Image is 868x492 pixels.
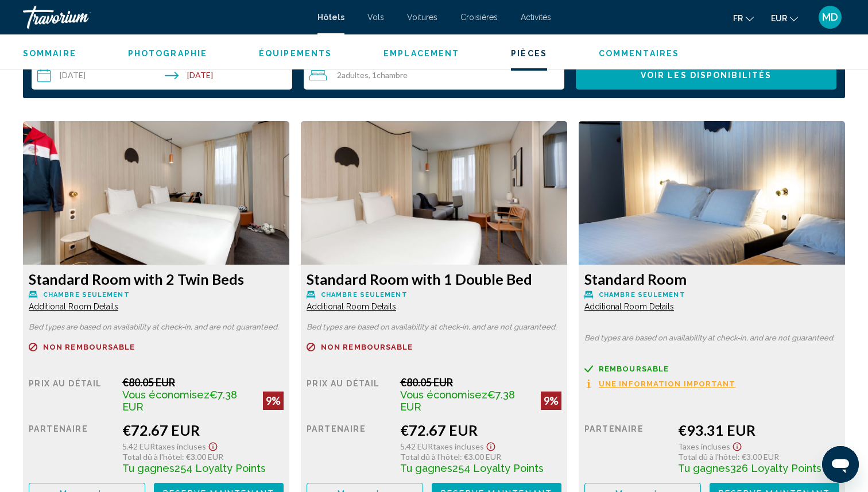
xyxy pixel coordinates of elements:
[23,121,289,265] img: 6ffe60a8-8386-4704-bc62-ea708a4149f0.jpeg
[400,452,561,462] div: : €3.00 EUR
[29,302,118,311] span: Additional Room Details
[815,5,845,29] button: User Menu
[541,392,561,410] div: 9%
[584,270,839,288] h3: Standard Room
[678,452,839,462] div: : €3.00 EUR
[304,61,564,90] button: Travelers: 2 adults, 0 children
[23,48,76,59] button: Sommaire
[122,421,284,439] div: €72.67 EUR
[337,71,369,80] span: 2
[678,462,730,474] span: Tu gagnes
[206,439,220,452] button: Show Taxes and Fees disclaimer
[342,70,369,80] span: Adultes
[400,376,561,389] div: €80.05 EUR
[29,421,114,474] div: Partenaire
[317,13,344,22] a: Hôtels
[369,71,408,80] span: , 1
[122,452,284,462] div: : €3.00 EUR
[678,452,738,462] span: Total dû à l'hôtel
[584,421,669,474] div: Partenaire
[321,343,413,351] span: Non remboursable
[122,441,155,451] span: 5.42 EUR
[733,10,754,26] button: Change language
[367,13,384,22] a: Vols
[460,13,498,22] a: Croisières
[599,49,679,58] span: Commentaires
[599,48,679,59] button: Commentaires
[29,323,284,331] p: Bed types are based on availability at check-in, and are not guaranteed.
[122,452,182,462] span: Total dû à l'hôtel
[678,441,730,451] span: Taxes incluses
[484,439,498,452] button: Show Taxes and Fees disclaimer
[175,462,266,474] span: 254 Loyalty Points
[383,49,459,58] span: Emplacement
[122,376,284,389] div: €80.05 EUR
[678,421,839,439] div: €93.31 EUR
[400,389,515,413] span: €7.38 EUR
[128,49,207,58] span: Photographie
[383,48,459,59] button: Emplacement
[23,6,306,29] a: Travorium
[579,121,845,265] img: 586d3cfe-93b5-4e70-a42b-a54769920d5d.jpeg
[155,441,206,451] span: Taxes incluses
[641,71,772,80] span: Voir les disponibilités
[23,49,76,58] span: Sommaire
[400,452,460,462] span: Total dû à l'hôtel
[521,13,551,22] a: Activités
[32,61,292,90] button: Check-in date: Aug 14, 2025 Check-out date: Aug 15, 2025
[259,48,332,59] button: Équipements
[43,291,130,299] span: Chambre seulement
[730,462,821,474] span: 326 Loyalty Points
[822,446,859,483] iframe: Bouton de lancement de la fenêtre de messagerie
[822,11,838,23] span: MD
[433,441,484,451] span: Taxes incluses
[599,291,685,299] span: Chambre seulement
[259,49,332,58] span: Équipements
[584,379,736,389] button: Une information important
[511,49,547,58] span: Pièces
[407,13,437,22] a: Voitures
[599,365,669,373] span: Remboursable
[307,302,396,311] span: Additional Room Details
[122,389,210,401] span: Vous économisez
[43,343,135,351] span: Non remboursable
[29,376,114,413] div: Prix au détail
[771,10,798,26] button: Change currency
[301,121,567,265] img: 82695fcf-6805-4ba1-9b2f-ccba405a99d2.jpeg
[576,61,836,90] button: Voir les disponibilités
[29,270,284,288] h3: Standard Room with 2 Twin Beds
[584,334,839,342] p: Bed types are based on availability at check-in, and are not guaranteed.
[263,392,284,410] div: 9%
[321,291,408,299] span: Chambre seulement
[307,270,561,288] h3: Standard Room with 1 Double Bed
[771,14,787,23] span: EUR
[511,48,547,59] button: Pièces
[584,365,839,373] a: Remboursable
[733,14,743,23] span: fr
[307,323,561,331] p: Bed types are based on availability at check-in, and are not guaranteed.
[400,462,452,474] span: Tu gagnes
[584,302,674,311] span: Additional Room Details
[128,48,207,59] button: Photographie
[307,421,392,474] div: Partenaire
[122,389,237,413] span: €7.38 EUR
[122,462,175,474] span: Tu gagnes
[32,61,836,90] div: Search widget
[377,70,408,80] span: Chambre
[599,380,736,388] span: Une information important
[400,389,487,401] span: Vous économisez
[400,441,433,451] span: 5.42 EUR
[307,376,392,413] div: Prix au détail
[730,439,744,452] button: Show Taxes and Fees disclaimer
[400,421,561,439] div: €72.67 EUR
[452,462,544,474] span: 254 Loyalty Points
